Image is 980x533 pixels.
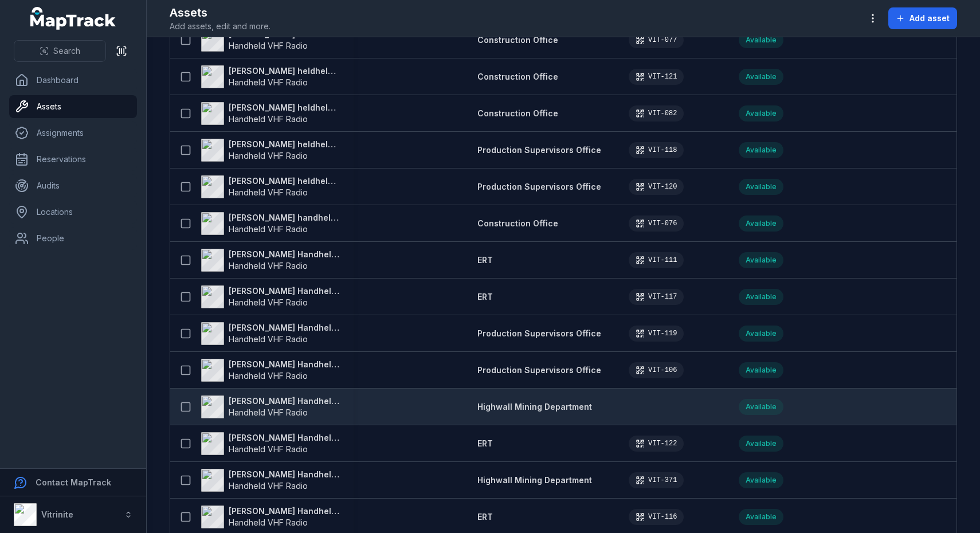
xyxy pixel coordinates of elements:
div: Available [739,179,783,195]
span: Production Supervisors Office [477,328,601,338]
strong: [PERSON_NAME] heldheld VHF radio [229,175,340,187]
div: Available [739,472,783,488]
div: VIT-122 [629,436,684,452]
a: Reservations [9,148,137,171]
a: [PERSON_NAME] heldheld VHF radioHandheld VHF Radio [201,139,340,162]
a: Production Supervisors Office [477,144,601,156]
a: Construction Office [477,34,558,46]
span: Construction Office [477,218,558,228]
span: Handheld VHF Radio [229,518,308,527]
div: VIT-076 [629,215,684,232]
a: [PERSON_NAME] heldheld VHF radioHandheld VHF Radio [201,175,340,198]
strong: [PERSON_NAME] heldheld VHF radio [229,65,340,77]
a: [PERSON_NAME] heldheld VHF radioHandheld VHF Radio [201,65,340,88]
div: Available [739,215,783,232]
span: ERT [477,438,493,448]
span: Construction Office [477,108,558,118]
a: [PERSON_NAME] heldheld VHF radioHandheld VHF Radio [201,102,340,125]
span: Handheld VHF Radio [229,77,308,87]
a: Audits [9,174,137,197]
div: Available [739,289,783,305]
span: Handheld VHF Radio [229,151,308,160]
div: VIT-118 [629,142,684,158]
span: ERT [477,255,493,265]
a: Construction Office [477,71,558,83]
a: Production Supervisors Office [477,365,601,376]
button: Search [14,40,106,62]
span: ERT [477,292,493,301]
strong: [PERSON_NAME] Handheld VHF Radio - OCE [229,249,340,260]
strong: [PERSON_NAME] heldheld VHF radio [229,102,340,113]
strong: [PERSON_NAME] Handheld VHF Radio [229,285,340,297]
a: Assignments [9,122,137,144]
div: VIT-077 [629,32,684,48]
a: [PERSON_NAME] handheld VHF radioHandheld VHF Radio [201,212,340,235]
strong: [PERSON_NAME] Handheld VHF Radio [229,469,340,480]
strong: [PERSON_NAME] Handheld VHF Radio [229,322,340,334]
div: Available [739,142,783,158]
span: ERT [477,512,493,522]
a: ERT [477,291,493,303]
h2: Assets [170,5,271,21]
a: [PERSON_NAME] Handheld VHF RadioHandheld VHF Radio [201,322,340,345]
span: Construction Office [477,72,558,81]
a: [PERSON_NAME] Handheld VHF Radio - OCEHandheld VHF Radio [201,249,340,272]
a: Highwall Mining Department [477,475,592,486]
div: VIT-371 [629,472,684,488]
div: VIT-082 [629,105,684,122]
div: Available [739,326,783,342]
div: VIT-117 [629,289,684,305]
span: Handheld VHF Radio [229,371,308,381]
a: [PERSON_NAME] heldheld VHF radioHandheld VHF Radio [201,29,340,52]
button: Add asset [888,7,957,29]
span: Handheld VHF Radio [229,334,308,344]
div: Available [739,436,783,452]
span: Production Supervisors Office [477,182,601,191]
div: VIT-106 [629,362,684,378]
div: Available [739,399,783,415]
span: Highwall Mining Department [477,475,592,485]
span: Handheld VHF Radio [229,444,308,454]
div: Available [739,105,783,122]
strong: Vitrinite [41,510,73,519]
span: Handheld VHF Radio [229,261,308,271]
div: VIT-119 [629,326,684,342]
a: [PERSON_NAME] Handheld VHF RadioHandheld VHF Radio [201,285,340,308]
a: Locations [9,201,137,224]
span: Handheld VHF Radio [229,41,308,50]
strong: Contact MapTrack [36,477,111,487]
a: Construction Office [477,108,558,119]
a: ERT [477,254,493,266]
div: Available [739,362,783,378]
a: Highwall Mining Department [477,401,592,413]
a: MapTrack [30,7,116,30]
span: Construction Office [477,35,558,45]
span: Add assets, edit and more. [170,21,271,32]
a: ERT [477,438,493,449]
a: [PERSON_NAME] Handheld VHF RadioHandheld VHF Radio [201,469,340,492]
strong: [PERSON_NAME] Handheld VHF Radio [229,395,340,407]
strong: [PERSON_NAME] Handheld VHF Radio [229,359,340,370]
div: Available [739,509,783,525]
strong: [PERSON_NAME] Handheld VHF Radio [229,432,340,444]
div: Available [739,32,783,48]
span: Handheld VHF Radio [229,407,308,417]
a: [PERSON_NAME] Handheld VHF RadioHandheld VHF Radio [201,505,340,528]
a: Assets [9,95,137,118]
span: Handheld VHF Radio [229,224,308,234]
a: [PERSON_NAME] Handheld VHF RadioHandheld VHF Radio [201,395,340,418]
span: Production Supervisors Office [477,365,601,375]
span: Handheld VHF Radio [229,187,308,197]
span: Search [53,45,80,57]
span: Handheld VHF Radio [229,114,308,124]
a: [PERSON_NAME] Handheld VHF RadioHandheld VHF Radio [201,359,340,382]
span: Handheld VHF Radio [229,481,308,491]
div: Available [739,252,783,268]
span: Production Supervisors Office [477,145,601,155]
a: Dashboard [9,69,137,92]
strong: [PERSON_NAME] heldheld VHF radio [229,139,340,150]
strong: [PERSON_NAME] handheld VHF radio [229,212,340,224]
div: VIT-116 [629,509,684,525]
div: VIT-121 [629,69,684,85]
a: [PERSON_NAME] Handheld VHF RadioHandheld VHF Radio [201,432,340,455]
